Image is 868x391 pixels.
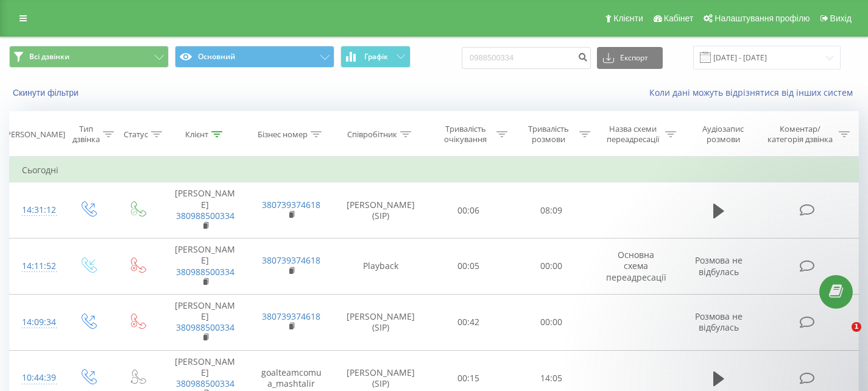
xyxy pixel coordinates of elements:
[162,182,249,239] td: [PERSON_NAME]
[649,87,859,98] a: Коли дані можуть відрізнятися вiд інших систем
[510,239,593,295] td: 00:00
[427,182,510,239] td: 00:06
[664,13,694,23] span: Кабінет
[347,129,397,140] div: Співробітник
[593,239,679,295] td: Основна схема переадресації
[510,182,593,239] td: 08:09
[827,322,856,351] iframe: Intercom live chat
[427,294,510,350] td: 00:42
[9,46,169,68] button: Всі дзвінки
[176,378,235,389] a: 380988500334
[258,129,308,140] div: Бізнес номер
[334,294,427,350] td: [PERSON_NAME] (SIP)
[334,182,427,239] td: [PERSON_NAME] (SIP)
[334,239,427,295] td: Playback
[438,124,493,145] div: Тривалість очікування
[22,366,51,390] div: 10:44:39
[124,129,148,140] div: Статус
[521,124,576,145] div: Тривалість розмови
[597,47,663,69] button: Експорт
[4,129,65,140] div: [PERSON_NAME]
[72,124,100,145] div: Тип дзвінка
[176,210,235,221] a: 380988500334
[604,124,663,145] div: Назва схеми переадресації
[364,52,388,61] span: Графік
[262,199,320,210] a: 380739374618
[162,294,249,350] td: [PERSON_NAME]
[340,46,411,68] button: Графік
[613,13,643,23] span: Клієнти
[162,239,249,295] td: [PERSON_NAME]
[262,310,320,322] a: 380739374618
[22,198,51,222] div: 14:31:12
[690,124,756,145] div: Аудіозапис розмови
[427,239,510,295] td: 00:05
[22,254,51,278] div: 14:11:52
[10,158,859,182] td: Сьогодні
[852,322,861,332] span: 1
[9,87,85,98] button: Скинути фільтри
[764,124,836,145] div: Коментар/категорія дзвінка
[22,310,51,334] div: 14:09:34
[462,47,591,69] input: Пошук за номером
[715,13,810,23] span: Налаштування профілю
[29,52,69,62] span: Всі дзвінки
[262,254,320,266] a: 380739374618
[176,321,235,333] a: 380988500334
[176,266,235,278] a: 380988500334
[510,294,593,350] td: 00:00
[185,129,208,140] div: Клієнт
[175,46,334,68] button: Основний
[830,13,852,23] span: Вихід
